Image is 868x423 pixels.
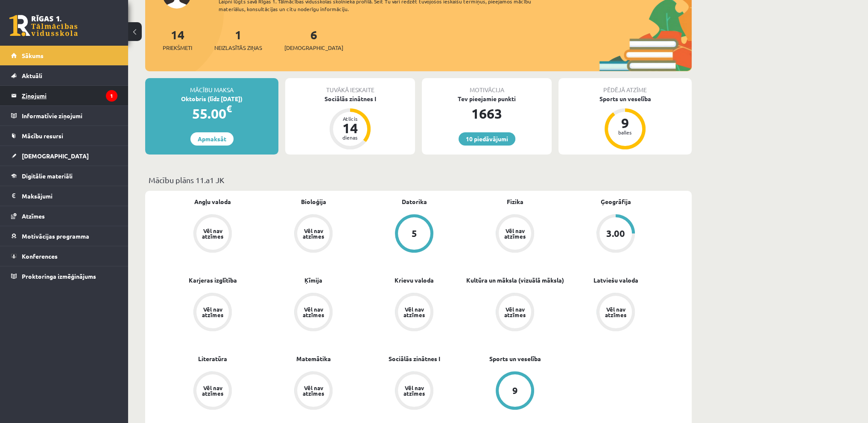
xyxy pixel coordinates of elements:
[194,197,231,206] a: Angļu valoda
[11,86,117,105] a: Ziņojumi1
[263,214,364,254] a: Vēl nav atzīmes
[565,214,666,254] a: 3.00
[364,293,465,333] a: Vēl nav atzīmes
[201,228,225,239] div: Vēl nav atzīmes
[22,106,117,125] legend: Informatīvie ziņojumi
[163,27,192,52] a: 14Priekšmeti
[364,371,465,411] a: Vēl nav atzīmes
[395,276,434,285] a: Krievu valoda
[22,252,58,260] span: Konferences
[565,293,666,333] a: Vēl nav atzīmes
[22,86,117,105] legend: Ziņojumi
[11,266,117,286] a: Proktoringa izmēģinājums
[22,72,42,79] span: Aktuāli
[402,385,426,396] div: Vēl nav atzīmes
[422,103,552,124] div: 1663
[296,354,331,363] a: Matemātika
[459,132,515,146] a: 10 piedāvājumi
[301,228,325,239] div: Vēl nav atzīmes
[11,126,117,146] a: Mācību resursi
[11,186,117,206] a: Maksājumi
[189,276,237,285] a: Karjeras izglītība
[593,276,638,285] a: Latviešu valoda
[190,132,234,146] a: Apmaksāt
[606,229,625,238] div: 3.00
[22,232,89,240] span: Motivācijas programma
[11,146,117,166] a: [DEMOGRAPHIC_DATA]
[226,102,232,115] span: €
[466,276,564,285] a: Kultūra un māksla (vizuālā māksla)
[337,116,363,121] div: Atlicis
[304,276,322,285] a: Ķīmija
[285,78,415,94] div: Tuvākā ieskaite
[465,293,565,333] a: Vēl nav atzīmes
[558,78,692,94] div: Pēdējā atzīme
[162,214,263,254] a: Vēl nav atzīmes
[612,116,638,130] div: 9
[11,166,117,186] a: Digitālie materiāli
[22,272,96,280] span: Proktoringa izmēģinājums
[337,135,363,140] div: dienas
[301,306,325,318] div: Vēl nav atzīmes
[402,197,427,206] a: Datorika
[11,246,117,266] a: Konferences
[285,94,415,103] div: Sociālās zinātnes I
[402,306,426,318] div: Vēl nav atzīmes
[604,306,628,318] div: Vēl nav atzīmes
[489,354,541,363] a: Sports un veselība
[145,94,278,103] div: Oktobris (līdz [DATE])
[337,121,363,135] div: 14
[22,132,63,140] span: Mācību resursi
[11,106,117,125] a: Informatīvie ziņojumi
[11,226,117,246] a: Motivācijas programma
[263,293,364,333] a: Vēl nav atzīmes
[11,66,117,85] a: Aktuāli
[22,186,117,206] legend: Maksājumi
[301,385,325,396] div: Vēl nav atzīmes
[389,354,440,363] a: Sociālās zinātnes I
[201,385,225,396] div: Vēl nav atzīmes
[198,354,227,363] a: Literatūra
[214,27,262,52] a: 1Neizlasītās ziņas
[22,52,44,59] span: Sākums
[503,306,527,318] div: Vēl nav atzīmes
[422,78,552,94] div: Motivācija
[263,371,364,411] a: Vēl nav atzīmes
[145,78,278,94] div: Mācību maksa
[465,214,565,254] a: Vēl nav atzīmes
[503,228,527,239] div: Vēl nav atzīmes
[422,94,552,103] div: Tev pieejamie punkti
[284,44,343,52] span: [DEMOGRAPHIC_DATA]
[11,206,117,226] a: Atzīmes
[364,214,465,254] a: 5
[412,229,417,238] div: 5
[558,94,692,151] a: Sports un veselība 9 balles
[512,386,518,395] div: 9
[201,306,225,318] div: Vēl nav atzīmes
[11,46,117,65] a: Sākums
[106,90,117,102] i: 1
[22,152,89,160] span: [DEMOGRAPHIC_DATA]
[214,44,262,52] span: Neizlasītās ziņas
[284,27,343,52] a: 6[DEMOGRAPHIC_DATA]
[149,174,688,186] p: Mācību plāns 11.a1 JK
[612,130,638,135] div: balles
[22,172,73,180] span: Digitālie materiāli
[465,371,565,411] a: 9
[301,197,326,206] a: Bioloģija
[145,103,278,124] div: 55.00
[162,293,263,333] a: Vēl nav atzīmes
[507,197,523,206] a: Fizika
[285,94,415,151] a: Sociālās zinātnes I Atlicis 14 dienas
[163,44,192,52] span: Priekšmeti
[22,212,45,220] span: Atzīmes
[162,371,263,411] a: Vēl nav atzīmes
[558,94,692,103] div: Sports un veselība
[9,15,78,36] a: Rīgas 1. Tālmācības vidusskola
[601,197,631,206] a: Ģeogrāfija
